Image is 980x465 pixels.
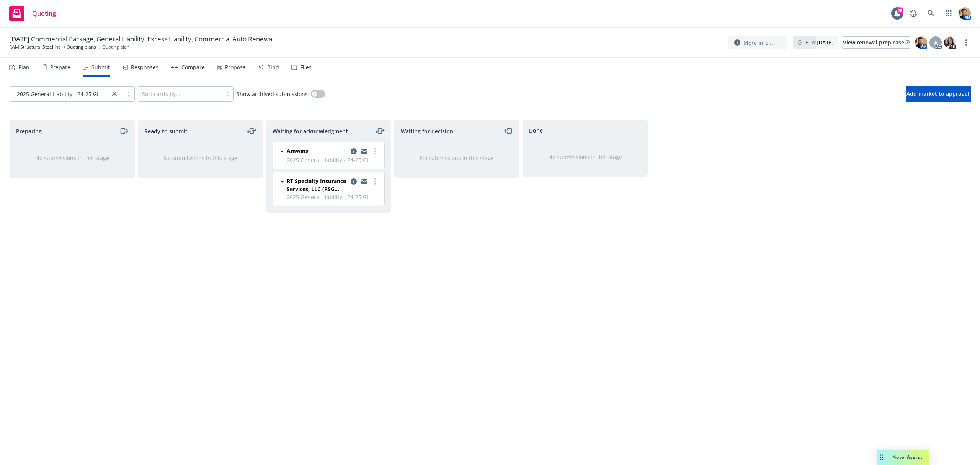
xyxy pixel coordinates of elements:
[9,34,274,44] span: [DATE] Commercial Package, General Liability, Excess Liability, Commercial Auto Renewal
[535,153,635,161] div: No submissions in this stage
[743,39,773,47] span: More info...
[16,127,42,135] span: Preparing
[6,3,59,24] a: Quoting
[962,38,971,47] a: more
[915,36,927,49] img: photo
[32,10,56,16] span: Quoting
[237,90,308,98] span: Show archived submissions
[287,177,348,193] span: RT Specialty Insurance Services, LLC (RSG Specialty, LLC)
[407,154,507,162] div: No submissions in this stage
[50,64,70,70] div: Prepare
[9,44,60,51] a: RAM Structural Steel Inc
[877,450,929,465] button: Nova Assist
[144,127,188,135] span: Ready to submit
[728,36,787,49] button: More info...
[349,177,358,186] a: copy logging email
[504,126,513,136] a: moveLeft
[371,177,380,186] a: more
[877,450,886,465] div: Drag to move
[22,154,122,162] div: No submissions in this stage
[17,90,100,98] span: 2025 General Liability - 24-25 GL
[300,64,312,70] div: Files
[287,156,380,164] span: 2025 General Liability - 24-25 GL
[843,36,910,49] a: View renewal prep case
[360,177,369,186] a: copy logging email
[941,6,956,21] a: Switch app
[131,64,158,70] div: Responses
[150,154,250,162] div: No submissions in this stage
[287,147,308,155] span: Amwins
[906,90,971,97] span: Add market to approach
[225,64,246,70] div: Propose
[934,39,938,47] span: A
[817,39,834,46] strong: [DATE]
[67,44,96,51] a: Quoting plans
[401,127,453,135] span: Waiting for decision
[376,126,385,136] a: moveLeftRight
[181,64,205,70] div: Compare
[267,64,279,70] div: Bind
[529,126,543,134] span: Done
[959,7,971,20] img: photo
[287,193,380,201] span: 2025 General Liability - 24-25 GL
[273,127,348,135] span: Waiting for acknowledgment
[923,6,939,21] a: Search
[944,36,956,49] img: photo
[119,126,128,136] a: moveRight
[14,90,106,98] span: 2025 General Liability - 24-25 GL
[906,6,921,21] a: Report a Bug
[102,44,129,51] span: Quoting plan
[897,7,903,14] div: 25
[371,147,380,156] a: more
[360,147,369,156] a: copy logging email
[110,89,119,98] a: close
[892,454,923,460] span: Nova Assist
[906,86,971,102] button: Add market to approach
[247,126,256,136] a: moveLeftRight
[91,64,110,70] div: Submit
[349,147,358,156] a: copy logging email
[805,38,834,46] span: ETA :
[18,64,29,70] div: Plan
[843,37,910,48] div: View renewal prep case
